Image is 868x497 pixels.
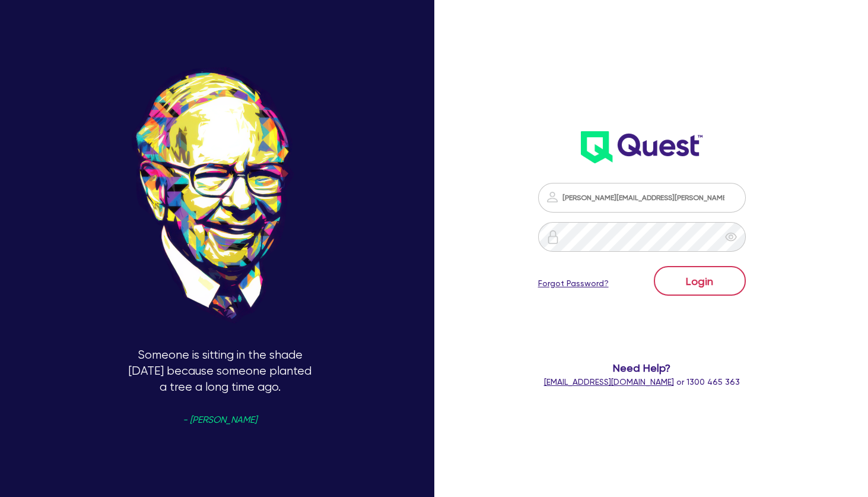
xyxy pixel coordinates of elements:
[538,183,746,213] input: Email address
[544,377,674,387] a: [EMAIL_ADDRESS][DOMAIN_NAME]
[545,190,559,204] img: icon-password
[654,266,746,296] button: Login
[530,360,753,376] span: Need Help?
[544,377,740,387] span: or 1300 465 363
[538,277,609,290] a: Forgot Password?
[725,231,737,243] span: eye
[183,416,257,425] span: - [PERSON_NAME]
[581,131,702,163] img: wH2k97JdezQIQAAAABJRU5ErkJggg==
[546,230,560,244] img: icon-password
